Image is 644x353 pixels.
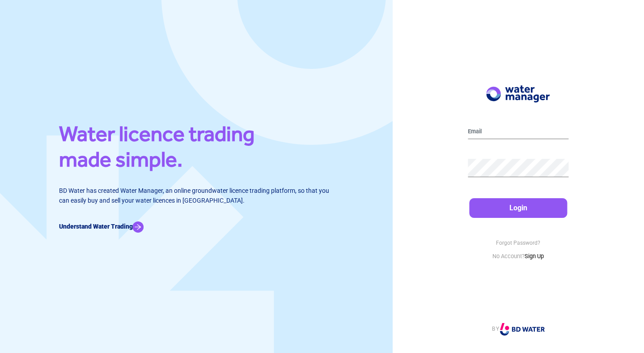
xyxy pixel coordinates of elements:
[59,186,334,205] p: BD Water has created Water Manager, an online groundwater licence trading platform, so that you c...
[59,223,133,230] b: Understand Water Trading
[492,326,545,332] a: BY
[496,240,540,246] a: Forgot Password?
[133,221,144,233] img: Arrow Icon
[525,253,544,259] a: Sign Up
[487,85,550,102] img: Logo
[468,125,568,139] input: Email
[500,323,545,336] img: Logo
[469,198,567,218] button: Login
[59,223,144,230] a: Understand Water Trading
[468,252,568,261] p: No Account?
[59,120,334,176] h1: Water licence trading made simple.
